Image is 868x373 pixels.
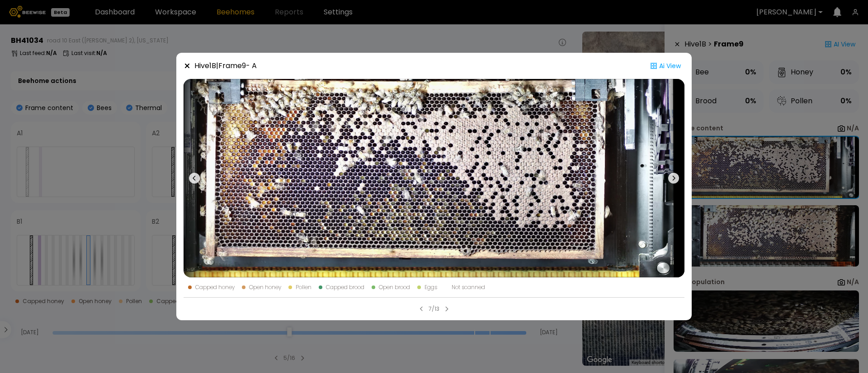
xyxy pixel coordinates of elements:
div: Not scanned [452,285,485,290]
div: Eggs [425,285,437,290]
div: Ai View [646,60,684,72]
img: 20250902_094319-b-1790.38-front-41034-AAXXNNAC.jpg [184,79,684,277]
div: Open brood [379,285,410,290]
div: Pollen [296,285,311,290]
strong: Frame 9 [218,60,246,71]
span: - A [246,60,257,71]
div: Open honey [249,285,281,290]
div: Hive 1 B | [194,60,257,71]
div: Capped brood [326,285,364,290]
div: 7/13 [429,305,439,313]
div: Capped honey [195,285,235,290]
